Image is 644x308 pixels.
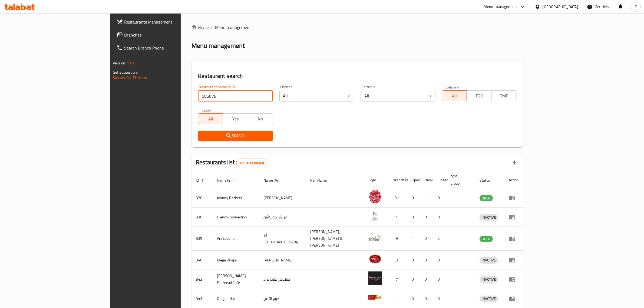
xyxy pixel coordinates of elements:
span: All [444,92,465,100]
div: Menu [509,257,519,263]
span: OPEN [480,195,493,201]
span: Search [202,132,268,139]
div: INACTIVE [480,296,498,302]
div: All [361,91,435,101]
td: French Connection [213,208,259,227]
span: ID [196,177,206,184]
td: أرز [GEOGRAPHIC_DATA] [259,227,306,251]
a: Support.OpsPlatform [113,74,147,81]
div: INACTIVE [480,214,498,221]
td: 0 [407,251,420,270]
span: TGO [469,92,490,100]
nav: breadcrumb [191,24,523,31]
td: 9 [388,227,407,251]
td: 0 [420,251,433,270]
span: INACTIVE [480,296,498,302]
td: Arz Lebanon [213,227,259,251]
th: Logo [364,172,388,188]
td: 37 [388,188,407,208]
td: 3 [388,251,407,270]
td: [PERSON_NAME],[PERSON_NAME] & [PERSON_NAME] [306,227,364,251]
h2: Restaurant search [198,72,517,80]
div: All [279,91,354,101]
span: Menu management [215,24,251,31]
div: [GEOGRAPHIC_DATA] [543,4,578,10]
img: Sandella's Flatbread Cafe [368,271,382,285]
span: F [635,4,637,10]
td: 1 [407,227,420,251]
span: OPEN [480,236,493,242]
span: Branches [124,32,213,38]
td: 1 [388,208,407,227]
img: Dragon Hut [368,291,382,304]
td: 0 [433,208,446,227]
button: All [198,113,223,124]
button: All [442,90,467,101]
span: Name (Ar) [263,177,286,184]
th: Action [504,172,523,188]
div: Export file [508,156,521,169]
div: INACTIVE [480,257,498,264]
div: Menu [509,214,519,220]
td: 0 [420,227,433,251]
td: 0 [433,251,446,270]
td: 7 [388,270,407,289]
label: Delivery [446,85,459,89]
span: TMP [494,92,514,100]
a: Search Branch Phone [112,41,218,54]
span: INACTIVE [480,257,498,263]
button: Search [198,131,273,141]
span: Status [480,177,497,184]
td: 1 [420,188,433,208]
td: [PERSON_NAME] Flatbread Cafe [213,270,259,289]
button: No [248,113,273,124]
td: 0 [433,270,446,289]
td: 2 [433,227,446,251]
th: Closed [433,172,446,188]
span: 1.0.0 [127,60,135,67]
img: Mega Wraps [368,252,382,266]
td: Mega Wraps [213,251,259,270]
span: Version: [113,60,126,67]
button: TMP [491,90,517,101]
th: Branches [388,172,407,188]
button: Yes [223,113,248,124]
span: All [200,115,221,123]
input: Search for restaurant name or ID.. [198,91,273,101]
div: INACTIVE [480,276,498,283]
td: 0 [407,208,420,227]
td: [PERSON_NAME] [259,188,306,208]
h2: Menu management [191,41,245,50]
div: Total records count [236,159,267,167]
img: Arz Lebanon [368,231,382,244]
span: Search Branch Phone [124,45,213,51]
img: Johnny Rockets [368,190,382,204]
th: Busy [420,172,433,188]
span: INACTIVE [480,214,498,221]
span: Yes [225,115,246,123]
td: [PERSON_NAME] [259,251,306,270]
td: سانديلاز فلات براد [259,270,306,289]
span: Name (En) [217,177,241,184]
span: Get support on: [113,69,138,76]
a: Restaurants Management [112,15,218,28]
td: Johnny Rockets [213,188,259,208]
div: Menu [509,276,519,283]
div: OPEN [480,195,493,201]
span: No [250,115,271,123]
div: Menu [509,195,519,201]
td: 0 [407,188,420,208]
th: Open [407,172,420,188]
span: 41938 record(s) [236,160,267,166]
div: Menu [509,295,519,302]
label: Upsell [202,108,212,112]
button: TGO [467,90,492,101]
div: Menu-management [484,4,517,10]
img: French Connection [368,209,382,223]
td: فرنش كونكشن [259,208,306,227]
td: 0 [433,188,446,208]
div: Menu [509,235,519,242]
span: Restaurants Management [124,19,213,25]
span: Ref. Name [311,177,334,184]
